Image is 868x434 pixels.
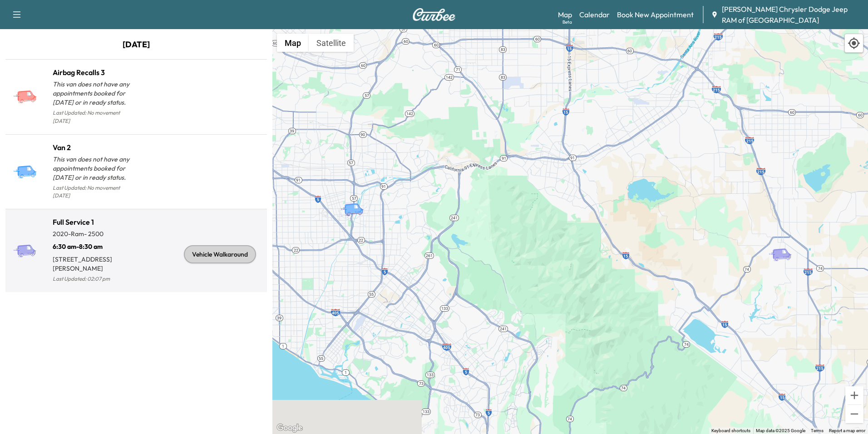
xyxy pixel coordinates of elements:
p: This van does not have any appointments booked for [DATE] or in ready status. [53,155,136,182]
p: 2020 - Ram - 2500 [53,229,136,238]
div: Vehicle Walkaround [184,245,256,263]
img: Google [275,422,305,434]
button: Zoom in [845,386,863,404]
p: Last Updated: No movement [DATE] [53,107,136,127]
a: Open this area in Google Maps (opens a new window) [275,422,305,434]
button: Show street map [277,34,309,52]
span: [PERSON_NAME] Chrysler Dodge Jeep RAM of [GEOGRAPHIC_DATA] [722,4,861,25]
img: Curbee Logo [412,8,456,21]
a: Report a map error [829,428,865,433]
div: Beta [562,19,572,25]
p: This van does not have any appointments booked for [DATE] or in ready status. [53,80,136,107]
h1: Van 2 [53,142,136,153]
a: Terms (opens in new tab) [811,428,824,433]
h1: Airbag Recalls 3 [53,67,136,78]
p: Last Updated: No movement [DATE] [53,182,136,202]
p: Last Updated: 02:07 pm [53,273,136,285]
a: Calendar [579,9,610,20]
p: 6:30 am - 8:30 am [53,238,136,251]
gmp-advanced-marker: Full Service 1 [768,238,800,254]
gmp-advanced-marker: Van 2 [340,193,372,209]
a: MapBeta [558,9,572,20]
h1: Full Service 1 [53,217,136,227]
a: Book New Appointment [617,9,694,20]
button: Show satellite imagery [309,34,354,52]
button: Zoom out [845,405,863,423]
span: Map data ©2025 Google [756,428,805,433]
p: [STREET_ADDRESS][PERSON_NAME] [53,251,136,273]
button: Keyboard shortcuts [711,428,750,434]
div: Recenter map [844,34,863,53]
